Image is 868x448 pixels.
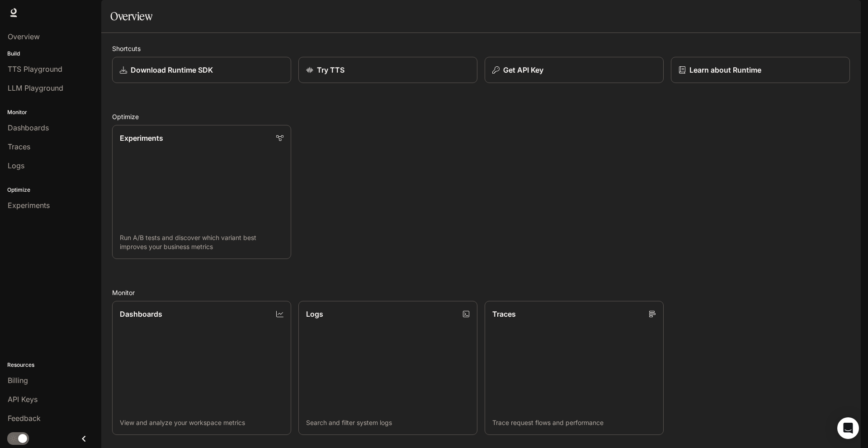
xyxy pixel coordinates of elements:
h2: Monitor [112,288,850,297]
p: Get API Key [503,65,543,75]
a: Try TTS [298,57,477,83]
p: Run A/B tests and discover which variant best improves your business metrics [120,233,283,251]
p: Try TTS [317,65,344,75]
p: Learn about Runtime [689,65,761,75]
p: View and analyze your workspace metrics [120,418,283,427]
h2: Optimize [112,112,850,121]
p: Traces [492,309,516,319]
p: Dashboards [120,309,162,319]
p: Experiments [120,133,163,143]
div: Open Intercom Messenger [837,417,859,439]
a: Download Runtime SDK [112,57,291,83]
p: Search and filter system logs [306,418,470,427]
a: DashboardsView and analyze your workspace metrics [112,301,291,435]
a: LogsSearch and filter system logs [298,301,477,435]
a: ExperimentsRun A/B tests and discover which variant best improves your business metrics [112,125,291,259]
a: TracesTrace request flows and performance [485,301,664,435]
p: Trace request flows and performance [492,418,656,427]
h2: Shortcuts [112,44,850,53]
h1: Overview [110,7,152,25]
button: Get API Key [485,57,664,83]
p: Download Runtime SDK [131,65,213,75]
p: Logs [306,309,323,319]
a: Learn about Runtime [671,57,850,83]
